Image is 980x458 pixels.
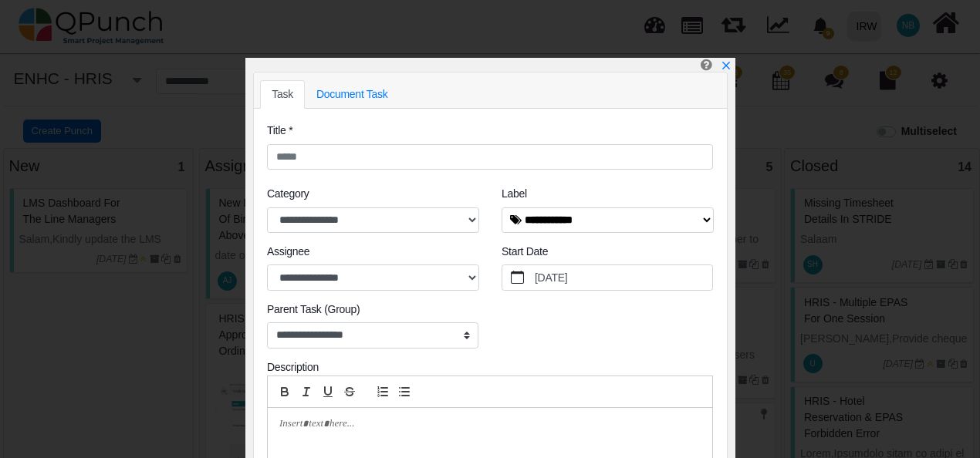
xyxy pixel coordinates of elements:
[267,359,713,375] div: Description
[267,186,478,207] legend: Category
[511,271,525,285] svg: calendar
[502,265,532,290] button: calendar
[502,244,713,264] legend: Start Date
[721,59,732,72] a: x
[305,80,400,109] a: Document Task
[267,301,478,322] legend: Parent Task (Group)
[502,186,713,207] legend: Label
[260,80,305,109] a: Task
[267,244,478,264] legend: Assignee
[721,60,732,71] svg: x
[267,123,292,139] label: Title *
[532,265,713,290] label: [DATE]
[701,58,712,71] i: Create Punch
